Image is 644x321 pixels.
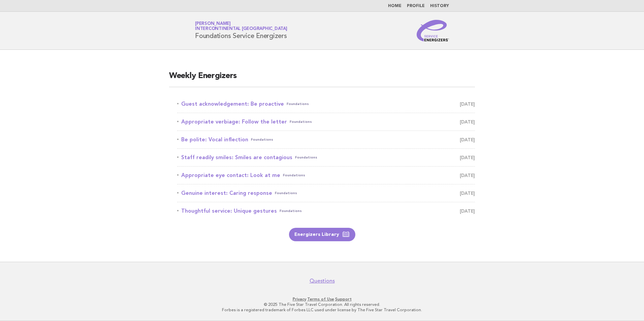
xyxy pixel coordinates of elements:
[310,278,335,284] a: Questions
[177,135,475,144] a: Be polite: Vocal inflectionFoundations [DATE]
[388,4,401,8] a: Home
[430,4,449,8] a: History
[460,206,475,216] span: [DATE]
[195,22,287,39] h1: Foundations Service Energizers
[177,171,475,180] a: Appropriate eye contact: Look at meFoundations [DATE]
[289,228,355,241] a: Energizers Library
[280,206,302,216] span: Foundations
[293,297,306,301] a: Privacy
[195,22,287,31] a: [PERSON_NAME]InterContinental [GEOGRAPHIC_DATA]
[177,206,475,216] a: Thoughtful service: Unique gesturesFoundations [DATE]
[290,117,312,127] span: Foundations
[116,307,528,313] p: Forbes is a registered trademark of Forbes LLC used under license by The Five Star Travel Corpora...
[460,171,475,180] span: [DATE]
[169,71,475,87] h2: Weekly Energizers
[460,135,475,144] span: [DATE]
[460,99,475,109] span: [DATE]
[195,27,287,31] span: InterContinental [GEOGRAPHIC_DATA]
[177,99,475,109] a: Guest acknowledgement: Be proactiveFoundations [DATE]
[116,302,528,307] p: © 2025 The Five Star Travel Corporation. All rights reserved.
[287,99,309,109] span: Foundations
[177,117,475,127] a: Appropriate verbiage: Follow the letterFoundations [DATE]
[407,4,425,8] a: Profile
[251,135,273,144] span: Foundations
[177,153,475,162] a: Staff readily smiles: Smiles are contagiousFoundations [DATE]
[283,171,305,180] span: Foundations
[307,297,334,301] a: Terms of Use
[417,20,449,41] img: Service Energizers
[177,188,475,198] a: Genuine interest: Caring responseFoundations [DATE]
[335,297,352,301] a: Support
[275,188,297,198] span: Foundations
[116,296,528,302] p: · ·
[460,188,475,198] span: [DATE]
[460,153,475,162] span: [DATE]
[460,117,475,127] span: [DATE]
[295,153,317,162] span: Foundations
